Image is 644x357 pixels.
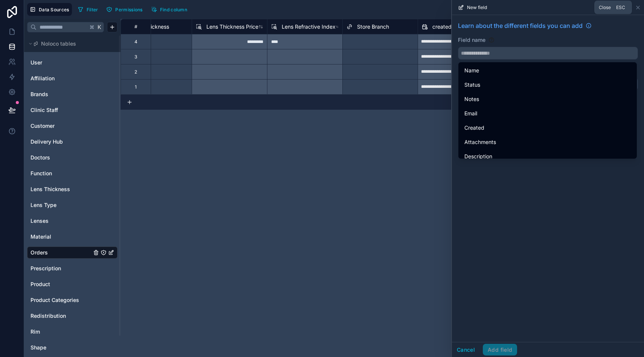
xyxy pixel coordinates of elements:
span: Close [599,5,611,11]
div: Function [27,167,118,179]
span: Rim [31,328,40,336]
div: Clinic Staff [27,104,118,116]
span: Data Sources [39,7,69,12]
div: User [27,57,118,69]
div: Redistribution [27,310,118,322]
div: Lens Type [27,199,118,211]
span: Lens Refractive Index [282,23,336,31]
span: created at [432,23,458,31]
span: Orders [31,249,48,256]
a: Shape [31,344,92,351]
div: 4 [134,39,137,45]
span: Attachments [464,138,496,147]
div: Customer [27,120,118,132]
span: Store Branch [357,23,389,31]
a: Clinic Staff [31,106,92,114]
div: Rim [27,326,118,338]
div: Product [27,278,118,290]
span: Esc [615,5,627,11]
div: Material [27,231,118,243]
a: Lenses [31,217,92,225]
span: Created [464,123,484,132]
span: Prescription [31,265,61,272]
a: Product [31,280,92,288]
a: Brands [31,90,92,98]
span: Customer [31,122,55,130]
div: 2 [134,69,137,75]
button: Find column [148,4,190,15]
a: Lens Thickness [31,185,92,193]
span: User [31,59,42,66]
div: # [127,24,145,29]
a: Delivery Hub [31,138,92,146]
div: Lens Thickness [27,183,118,195]
span: Email [464,109,477,118]
a: Affiliation [31,75,92,82]
span: Learn about the different fields you can add [458,21,583,30]
div: Brands [27,88,118,100]
a: Prescription [31,265,92,272]
span: Clinic Staff [31,106,58,114]
a: Rim [31,328,92,336]
span: Material [31,233,51,241]
a: Product Categories [31,296,92,304]
span: New field [467,5,487,11]
div: Lenses [27,215,118,227]
div: Shape [27,342,118,354]
a: Doctors [31,154,92,161]
button: Filter [75,4,101,15]
div: Product Categories [27,294,118,306]
span: Lens Type [31,201,56,209]
button: Permissions [104,4,145,15]
span: Product Categories [31,296,79,304]
span: Shape [31,344,46,351]
a: Customer [31,122,92,130]
span: Name [464,66,479,75]
span: Filter [87,7,98,12]
button: Noloco tables [27,38,113,49]
span: Product [31,280,50,288]
a: Permissions [104,4,148,15]
a: Redistribution [31,312,92,320]
button: Data Sources [27,3,72,16]
span: Notes [464,95,479,104]
div: Orders [27,247,118,259]
span: Affiliation [31,75,55,82]
a: Learn about the different fields you can add [458,21,592,30]
span: Function [31,170,52,177]
span: Doctors [31,154,50,161]
div: 1 [135,84,137,90]
span: Delivery Hub [31,138,63,146]
div: Doctors [27,152,118,164]
a: Function [31,170,92,177]
span: Description [464,152,492,161]
button: Cancel [452,344,480,356]
div: Affiliation [27,72,118,84]
span: Find column [160,7,187,12]
div: Prescription [27,262,118,274]
span: Status [464,80,480,89]
a: Orders [31,249,92,256]
a: Lens Type [31,201,92,209]
span: Redistribution [31,312,66,320]
label: Field name [458,36,485,44]
a: User [31,59,92,66]
span: Permissions [115,7,142,12]
div: 3 [134,54,137,60]
div: Delivery Hub [27,136,118,148]
span: Brands [31,90,48,98]
span: Lens Thickness [31,185,70,193]
span: Lenses [31,217,49,225]
a: Material [31,233,92,241]
span: Lens Thickness Price [206,23,258,31]
span: Noloco tables [41,40,76,47]
span: K [97,25,102,30]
